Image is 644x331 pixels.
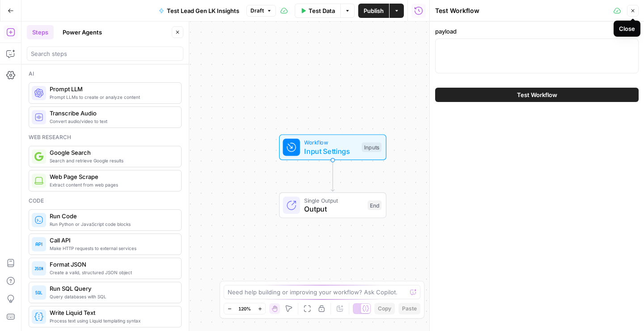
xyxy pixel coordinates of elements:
span: Run SQL Query [50,284,174,293]
span: Web Page Scrape [50,172,174,181]
span: Single Output [304,196,363,204]
span: Paste [402,305,417,313]
span: Test Data [309,6,335,15]
span: Run Python or JavaScript code blocks [50,221,174,228]
label: payload [435,27,639,36]
div: Ai [29,70,182,78]
span: Process text using Liquid templating syntax [50,317,174,324]
button: Test Lead Gen LK Insights [153,4,245,18]
button: Copy [374,303,395,314]
span: Call API [50,236,174,245]
span: Format JSON [50,260,174,269]
input: Search steps [31,49,179,58]
span: Prompt LLM [50,85,174,93]
span: Transcribe Audio [50,109,174,118]
div: Inputs [362,142,381,152]
span: Search and retrieve Google results [50,157,174,164]
div: WorkflowInput SettingsInputs [250,134,416,160]
span: Convert audio/video to text [50,118,174,125]
span: Extract content from web pages [50,181,174,188]
span: Google Search [50,148,174,157]
span: Run Code [50,212,174,221]
div: Single OutputOutputEnd [250,192,416,218]
button: Test Data [295,4,340,18]
span: Write Liquid Text [50,308,174,317]
button: Publish [358,4,389,18]
div: Code [29,197,182,205]
span: Copy [378,305,391,313]
span: Input Settings [304,146,357,157]
g: Edge from start to end [331,160,334,191]
div: Web research [29,133,182,141]
span: 120% [238,305,251,312]
span: Test Lead Gen LK Insights [167,6,239,15]
span: Publish [364,6,384,15]
button: Paste [398,303,420,314]
span: Create a valid, structured JSON object [50,269,174,276]
button: Test Workflow [435,88,639,102]
span: Prompt LLMs to create or analyze content [50,93,174,101]
span: Make HTTP requests to external services [50,245,174,252]
div: End [368,200,381,210]
span: Output [304,204,363,214]
span: Test Workflow [517,90,557,99]
button: Steps [27,25,54,39]
span: Workflow [304,138,357,147]
div: Close [619,24,635,33]
span: Draft [250,7,264,15]
button: Power Agents [57,25,107,39]
button: Draft [246,5,276,17]
span: Query databases with SQL [50,293,174,300]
